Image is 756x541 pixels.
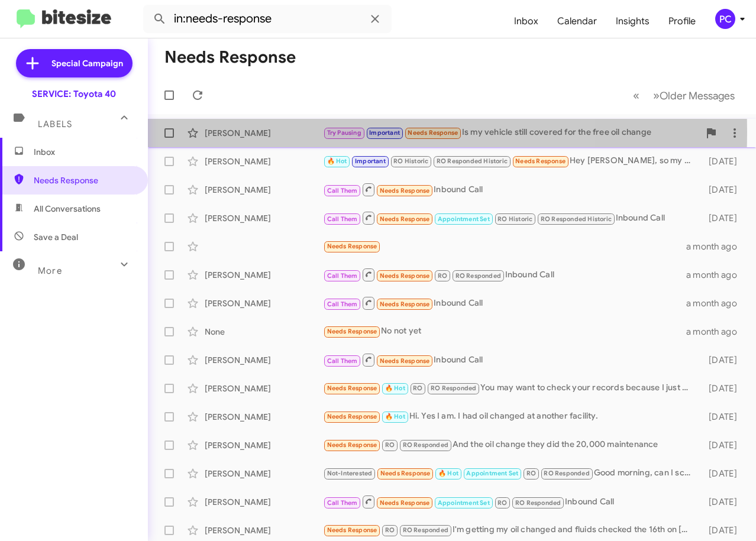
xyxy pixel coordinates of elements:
div: [PERSON_NAME] [205,156,323,167]
div: [DATE] [698,468,747,480]
span: Appointment Set [438,499,490,507]
button: PC [705,9,743,29]
span: Needs Response [408,129,458,137]
div: [PERSON_NAME] [205,212,323,224]
div: Is my vehicle still covered for the free oil change [323,126,699,140]
div: [PERSON_NAME] [205,439,323,451]
span: RO Historic [497,215,532,223]
div: [PERSON_NAME] [205,411,323,423]
span: RO Responded [403,526,448,534]
span: Needs Response [327,384,377,392]
span: 🔥 Hot [385,384,405,392]
div: Good morning, can I schedule oil change for [DATE]? [323,467,698,480]
span: Needs Response [327,441,377,449]
div: [PERSON_NAME] [205,127,323,139]
div: [DATE] [698,496,747,508]
a: Special Campaign [16,49,133,77]
span: Appointment Set [438,215,490,223]
span: Call Them [327,300,358,308]
span: RO Responded [431,384,476,392]
span: RO Responded [455,272,501,280]
span: RO [438,272,447,280]
span: Needs Response [380,469,431,477]
a: Calendar [548,4,606,38]
span: Call Them [327,187,358,195]
div: [PERSON_NAME] [205,383,323,394]
div: Inbound Call [323,182,698,197]
span: « [633,88,639,103]
div: [PERSON_NAME] [205,184,323,196]
span: RO Responded Historic [437,157,508,165]
a: Insights [606,4,659,38]
span: Needs Response [327,413,377,420]
div: You may want to check your records because I just had it there [DATE] morning, [DATE] [323,381,698,395]
div: [DATE] [698,354,747,366]
span: 🔥 Hot [438,469,458,477]
div: PC [715,9,735,29]
span: Call Them [327,499,358,507]
div: And the oil change they did the 20,000 maintenance [323,438,698,452]
span: Inbox [34,146,134,158]
span: Labels [38,119,72,129]
span: Older Messages [660,89,735,102]
span: 🔥 Hot [385,413,405,420]
span: Needs Response [380,300,430,308]
input: Search [143,5,392,33]
span: » [653,88,660,103]
div: No not yet [323,325,686,338]
span: RO [526,469,536,477]
div: Inbound Call [323,210,698,225]
span: Not-Interested [327,469,373,477]
span: Needs Response [380,215,430,223]
div: a month ago [686,241,747,252]
span: Needs Response [327,242,377,250]
div: [DATE] [698,184,747,196]
span: RO Responded [403,441,448,449]
nav: Page navigation example [626,83,742,108]
a: Profile [659,4,705,38]
div: [PERSON_NAME] [205,269,323,281]
div: Inbound Call [323,352,698,367]
span: Try Pausing [327,129,361,137]
div: Hey [PERSON_NAME], so my car needs oil change can I come now if there is availability? [323,154,698,168]
span: Appointment Set [466,469,518,477]
span: RO Responded [515,499,561,507]
span: Needs Response [327,526,377,534]
div: a month ago [686,269,747,281]
span: Important [369,129,400,137]
div: [PERSON_NAME] [205,354,323,366]
div: [DATE] [698,156,747,167]
span: RO [497,499,507,507]
span: Call Them [327,357,358,365]
span: Needs Response [380,187,430,195]
div: I'm getting my oil changed and fluids checked the 16th on [GEOGRAPHIC_DATA] [323,523,698,537]
button: Next [646,83,742,108]
span: Needs Response [515,157,566,165]
h1: Needs Response [164,48,296,67]
span: RO [385,526,395,534]
div: [DATE] [698,411,747,423]
span: Save a Deal [34,231,78,243]
span: RO Historic [393,157,428,165]
div: [PERSON_NAME] [205,297,323,309]
span: All Conversations [34,203,101,215]
button: Previous [626,83,647,108]
span: 🔥 Hot [327,157,347,165]
div: Hi. Yes I am. I had oil changed at another facility. [323,410,698,423]
span: RO [413,384,422,392]
div: None [205,326,323,338]
span: RO [385,441,395,449]
span: Special Campaign [51,57,123,69]
div: [DATE] [698,439,747,451]
div: [PERSON_NAME] [205,524,323,536]
span: RO Responded Historic [541,215,612,223]
a: Inbox [505,4,548,38]
span: Call Them [327,215,358,223]
div: a month ago [686,297,747,309]
div: [DATE] [698,524,747,536]
div: [DATE] [698,383,747,394]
